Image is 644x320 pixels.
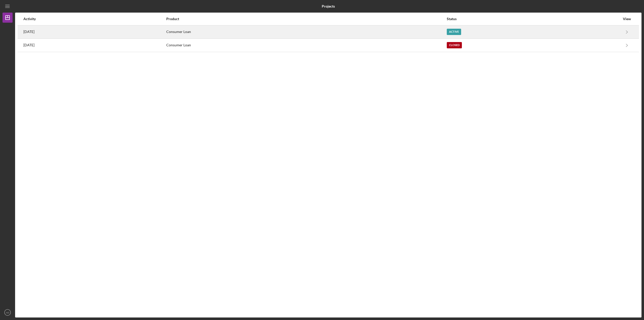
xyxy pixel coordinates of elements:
[23,17,166,21] div: Activity
[447,17,620,21] div: Status
[322,4,335,8] b: Projects
[3,307,13,317] button: AD
[621,17,633,21] div: View
[23,43,34,47] time: 2024-10-23 15:40
[447,29,461,35] div: Active
[166,39,446,52] div: Consumer Loan
[166,26,446,38] div: Consumer Loan
[6,311,9,314] text: AD
[166,17,446,21] div: Product
[447,42,462,48] div: Closed
[23,30,34,34] time: 2025-10-03 21:17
